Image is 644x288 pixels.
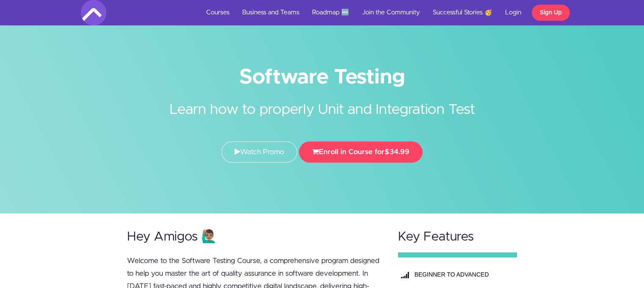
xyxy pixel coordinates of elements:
th: BEGINNER TO ADVANCED [412,266,504,283]
a: Sign Up [532,5,570,21]
h1: Software Testing [81,68,564,87]
a: Watch Promo [221,141,297,163]
span: $34.99 [384,148,409,155]
h2: Hey Amigos 🙋🏽‍♂️ [127,230,382,244]
button: Enroll in Course for$34.99 [299,141,423,163]
h2: Key Features [398,230,517,244]
h2: Learn how to properly Unit and Integration Test [163,87,481,120]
